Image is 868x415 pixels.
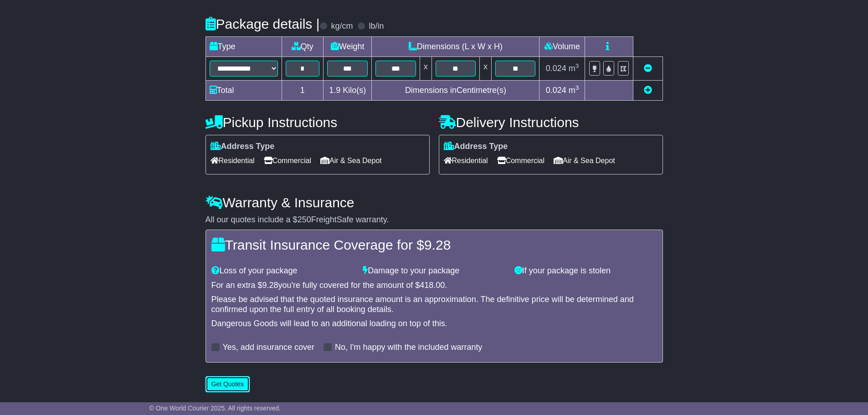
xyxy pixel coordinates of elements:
[223,343,314,353] label: Yes, add insurance cover
[205,80,282,100] td: Total
[149,405,281,412] span: © One World Courier 2025. All rights reserved.
[211,237,657,252] h4: Transit Insurance Coverage for $
[211,281,657,291] div: For an extra $ you're fully covered for the amount of $ .
[211,319,657,329] div: Dangerous Goods will lead to an additional loading on top of this.
[211,142,275,152] label: Address Type
[211,154,255,168] span: Residential
[207,266,359,276] div: Loss of your package
[205,195,663,210] h4: Warranty & Insurance
[420,281,445,290] span: 418.00
[539,36,585,56] td: Volume
[282,80,324,100] td: 1
[298,215,311,224] span: 250
[369,21,384,31] label: lb/in
[424,237,451,252] span: 9.28
[554,154,615,168] span: Air & Sea Depot
[480,56,492,80] td: x
[510,266,662,276] div: If your package is stolen
[205,115,430,130] h4: Pickup Instructions
[444,154,488,168] span: Residential
[335,343,483,353] label: No, I'm happy with the included warranty
[569,86,579,95] span: m
[575,84,579,91] sup: 3
[439,115,663,130] h4: Delivery Instructions
[262,281,278,290] span: 9.28
[264,154,311,168] span: Commercial
[444,142,508,152] label: Address Type
[205,36,282,56] td: Type
[211,295,657,314] div: Please be advised that the quoted insurance amount is an approximation. The definitive price will...
[644,86,652,95] a: Add new item
[569,64,579,73] span: m
[324,36,372,56] td: Weight
[331,21,353,31] label: kg/cm
[205,16,320,31] h4: Package details |
[372,36,539,56] td: Dimensions (L x W x H)
[205,215,663,225] div: All our quotes include a $ FreightSafe warranty.
[320,154,382,168] span: Air & Sea Depot
[546,64,566,73] span: 0.024
[282,36,324,56] td: Qty
[644,64,652,73] a: Remove this item
[575,62,579,69] sup: 3
[358,266,510,276] div: Damage to your package
[546,86,566,95] span: 0.024
[205,376,250,392] button: Get Quotes
[420,56,431,80] td: x
[324,80,372,100] td: Kilo(s)
[497,154,544,168] span: Commercial
[372,80,539,100] td: Dimensions in Centimetre(s)
[329,86,340,95] span: 1.9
